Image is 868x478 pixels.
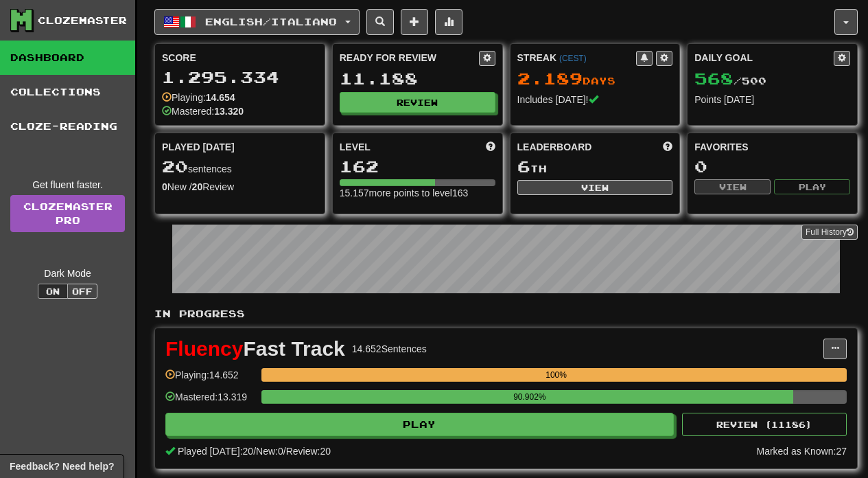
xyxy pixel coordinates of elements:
[162,91,235,104] div: Playing:
[165,339,345,359] div: Fast Track
[559,54,587,63] a: (CEST)
[165,368,255,391] div: Playing: 14.652
[206,92,235,103] strong: 14.654
[694,93,850,106] div: Points [DATE]
[266,368,847,382] div: 100%
[205,16,337,27] span: English / Italiano
[162,140,235,154] span: Played [DATE]
[340,140,371,154] span: Level
[517,51,637,65] div: Streak
[801,225,858,240] button: Full History
[256,446,283,457] span: New: 0
[694,140,850,154] div: Favorites
[266,390,793,404] div: 90.902%
[352,342,427,356] div: 14.652 Sentences
[178,446,253,457] span: Played [DATE]: 20
[366,9,394,35] button: Search sentences
[682,413,847,436] button: Review (11186)
[517,69,583,88] span: 2.189
[694,51,834,66] div: Daily Goal
[38,14,127,27] div: Clozemaster
[286,446,331,457] span: Review: 20
[154,9,360,35] button: English/Italiano
[165,390,255,413] div: Mastered: 13.319
[517,180,673,195] button: View
[340,70,495,87] div: 11.188
[517,93,673,106] div: Includes [DATE]!
[340,92,495,113] button: Review
[663,140,672,154] span: This week in points, UTC
[774,179,850,194] button: Play
[165,337,243,360] wdautohl-customtag: Fluency
[162,158,318,176] div: sentences
[694,75,766,87] span: / 500
[10,195,125,232] a: ClozemasterPro
[694,158,850,175] div: 0
[340,51,479,65] div: Ready for Review
[517,158,673,176] div: th
[517,140,592,154] span: Leaderboard
[756,444,847,458] div: Marked as Known: 27
[401,9,428,35] button: Add sentence to collection
[486,140,495,154] span: Score more points to level up
[162,51,318,65] div: Score
[162,104,244,118] div: Mastered:
[192,181,203,192] strong: 20
[283,446,286,457] span: /
[10,459,114,473] span: Open feedback widget
[214,106,244,117] strong: 13.320
[694,69,734,88] span: 568
[10,178,125,192] div: Get fluent faster.
[340,186,495,200] div: 15.157 more points to level 163
[435,9,462,35] button: More stats
[517,157,530,176] span: 6
[165,413,674,436] button: Play
[67,284,97,299] button: Off
[253,446,256,457] span: /
[694,179,771,194] button: View
[10,266,125,280] div: Dark Mode
[162,180,318,194] div: New / Review
[162,157,188,176] span: 20
[162,181,167,192] strong: 0
[340,158,495,175] div: 162
[162,69,318,86] div: 1.295.334
[517,70,673,88] div: Day s
[38,284,68,299] button: On
[154,307,858,321] p: In Progress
